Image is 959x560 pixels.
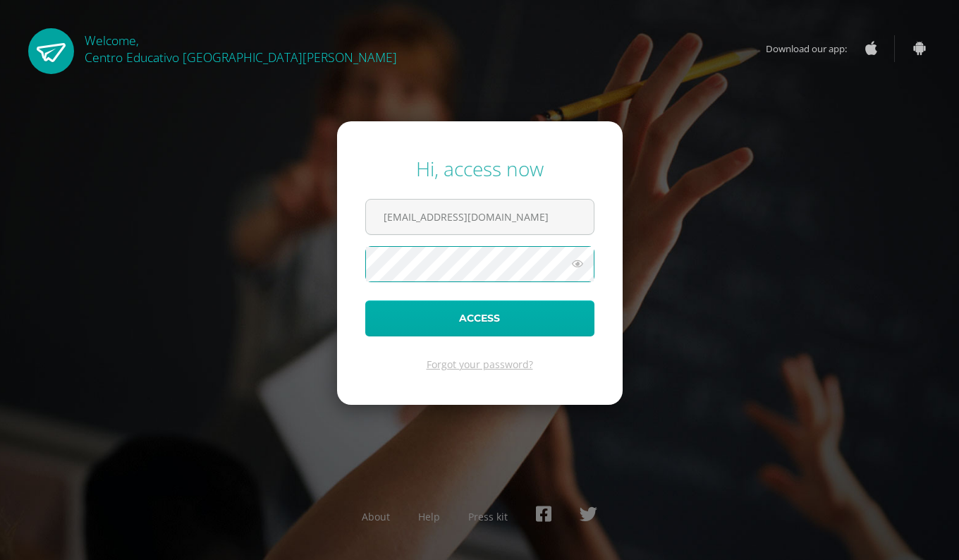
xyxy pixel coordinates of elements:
[366,200,594,234] input: Correo electrónico o usuario
[365,155,594,182] div: Hi, access now
[85,49,397,66] span: Centro Educativo [GEOGRAPHIC_DATA][PERSON_NAME]
[418,510,440,523] a: Help
[362,510,390,523] a: About
[365,300,594,336] button: Access
[468,510,508,523] a: Press kit
[427,358,533,371] a: Forgot your password?
[766,35,861,62] span: Download our app:
[85,28,397,66] div: Welcome,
